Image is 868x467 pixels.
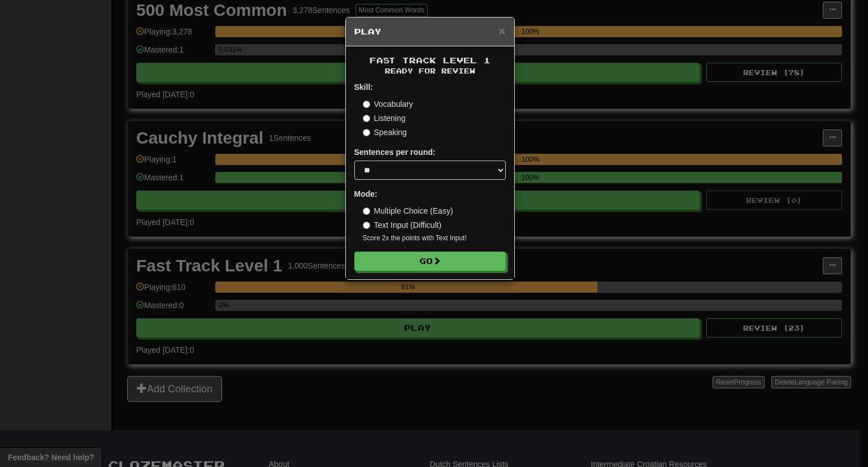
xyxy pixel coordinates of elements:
[363,129,370,136] input: Speaking
[363,113,406,124] label: Listening
[363,98,413,110] label: Vocabulary
[363,207,370,215] input: Multiple Choice (Easy)
[354,146,436,158] label: Sentences per round:
[354,252,506,271] button: Go
[354,83,373,92] strong: Skill:
[370,55,491,65] span: Fast Track Level 1
[363,219,442,231] label: Text Input (Difficult)
[354,189,377,198] strong: Mode:
[363,127,407,138] label: Speaking
[363,222,370,229] input: Text Input (Difficult)
[498,24,505,37] span: ×
[363,101,370,108] input: Vocabulary
[354,66,506,76] small: Ready for Review
[363,233,506,243] small: Score 2x the points with Text Input !
[363,115,370,122] input: Listening
[354,26,506,37] h5: Play
[498,25,505,37] button: Close
[363,205,453,217] label: Multiple Choice (Easy)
